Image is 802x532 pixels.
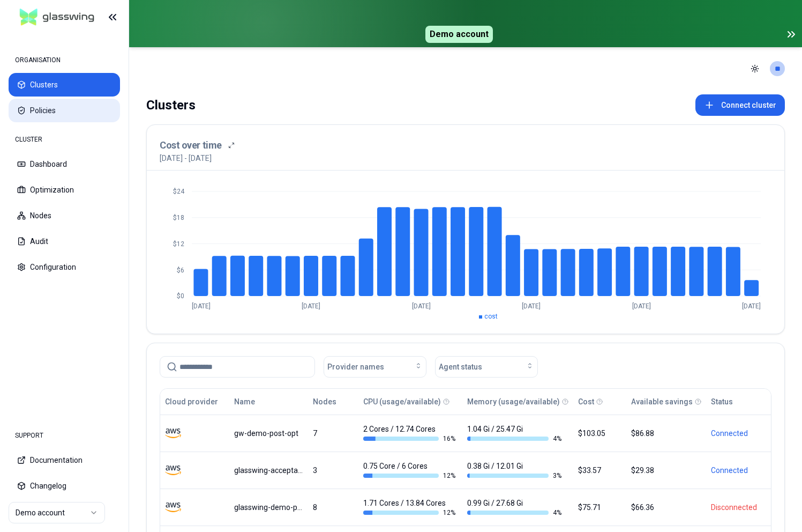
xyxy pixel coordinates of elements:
[9,49,120,71] div: ORGANISATION
[173,188,185,195] tspan: $24
[313,428,354,439] div: 7
[9,474,120,498] button: Changelog
[467,424,561,443] div: 1.04 Gi / 25.47 Gi
[578,428,621,439] div: $103.05
[177,267,184,274] tspan: $6
[363,498,458,517] div: 1.71 Cores / 13.84 Cores
[412,302,431,310] tspan: [DATE]
[327,361,384,372] span: Provider names
[467,434,561,443] div: 4 %
[324,356,426,378] button: Provider names
[9,204,120,227] button: Nodes
[192,302,211,310] tspan: [DATE]
[16,5,99,30] img: GlassWing
[302,302,320,310] tspan: [DATE]
[313,391,336,412] button: Nodes
[9,448,120,472] button: Documentation
[632,302,651,310] tspan: [DATE]
[9,178,120,202] button: Optimization
[439,361,482,372] span: Agent status
[467,471,561,480] div: 3 %
[467,461,561,480] div: 0.38 Gi / 12.01 Gi
[578,502,621,513] div: $75.71
[467,508,561,517] div: 4 %
[9,255,120,279] button: Configuration
[9,99,120,122] button: Policies
[173,214,184,221] tspan: $18
[9,129,120,150] div: CLUSTER
[425,26,493,43] span: Demo account
[435,356,538,378] button: Agent status
[165,391,218,412] button: Cloud provider
[160,138,222,153] h3: Cost over time
[631,502,701,513] div: $66.36
[160,153,212,164] p: [DATE] - [DATE]
[234,428,303,439] div: gw-demo-post-opt
[631,428,701,439] div: $86.88
[363,424,458,443] div: 2 Cores / 12.74 Cores
[484,313,498,320] span: cost
[173,240,184,248] tspan: $12
[363,471,458,480] div: 12 %
[695,94,785,116] button: Connect cluster
[742,302,761,310] tspan: [DATE]
[363,434,458,443] div: 16 %
[165,462,181,478] img: aws
[522,302,541,310] tspan: [DATE]
[146,94,196,116] div: Clusters
[234,465,303,476] div: glasswing-acceptance
[363,461,458,480] div: 0.75 Core / 6 Cores
[234,391,255,412] button: Name
[9,425,120,446] div: SUPPORT
[177,292,184,300] tspan: $0
[631,391,693,412] button: Available savings
[9,73,120,97] button: Clusters
[467,391,560,412] button: Memory (usage/available)
[631,465,701,476] div: $29.38
[467,498,561,517] div: 0.99 Gi / 27.68 Gi
[9,230,120,253] button: Audit
[711,396,733,407] div: Status
[363,391,441,412] button: CPU (usage/available)
[578,465,621,476] div: $33.57
[9,152,120,176] button: Dashboard
[578,391,594,412] button: Cost
[313,502,354,513] div: 8
[711,428,766,439] div: Connected
[363,508,458,517] div: 12 %
[313,465,354,476] div: 3
[711,465,766,476] div: Connected
[711,502,766,513] div: Disconnected
[234,502,303,513] div: glasswing-demo-pre-opt
[165,499,181,515] img: aws
[165,425,181,441] img: aws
